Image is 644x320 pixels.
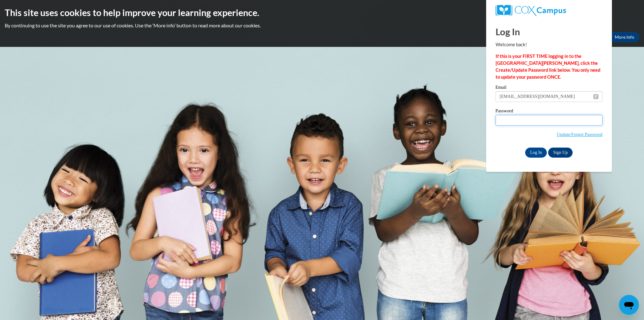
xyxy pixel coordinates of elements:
[496,25,602,38] h1: Log In
[548,148,573,158] a: Sign Up
[5,6,639,19] h2: This site uses cookies to help improve your learning experience.
[496,109,602,115] label: Password
[496,85,602,91] label: Email
[496,5,566,16] img: COX Campus
[557,132,602,137] a: Update/Forgot Password
[5,22,639,29] p: By continuing to use the site you agree to our use of cookies. Use the ‘More info’ button to read...
[619,295,639,315] iframe: Button to launch messaging window
[610,32,639,42] a: More Info
[525,148,547,158] input: Log In
[496,5,602,16] a: COX Campus
[496,53,600,80] strong: If this is your FIRST TIME logging in to the [GEOGRAPHIC_DATA][PERSON_NAME], click the Create/Upd...
[496,41,602,48] p: Welcome back!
